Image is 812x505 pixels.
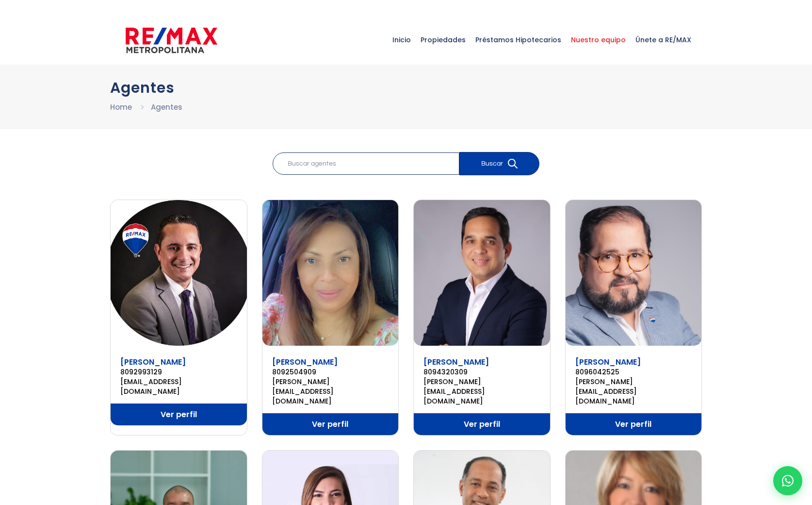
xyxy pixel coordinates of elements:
[126,26,217,55] img: remax-metropolitana-logo
[111,200,247,346] img: Abrahan Batista
[272,367,389,377] a: 8092504909
[423,377,540,406] a: [PERSON_NAME][EMAIL_ADDRESS][DOMAIN_NAME]
[388,25,416,54] span: Inicio
[566,200,702,346] img: Alberto Francis
[471,25,566,54] span: Préstamos Hipotecarios
[631,25,696,54] span: Únete a RE/MAX
[388,16,416,64] a: Inicio
[414,200,550,346] img: Alberto Bogaert
[272,356,338,368] a: [PERSON_NAME]
[414,413,550,435] a: Ver perfil
[631,16,696,64] a: Únete a RE/MAX
[423,356,489,368] a: [PERSON_NAME]
[111,404,247,425] a: Ver perfil
[120,377,237,396] a: [EMAIL_ADDRESS][DOMAIN_NAME]
[262,413,399,435] a: Ver perfil
[151,102,182,112] a: Agentes
[273,152,459,175] input: Buscar agentes
[110,79,702,96] h1: Agentes
[262,200,399,346] img: Aida Franco
[566,16,631,64] a: Nuestro equipo
[110,102,132,112] a: Home
[459,152,539,175] button: Buscar
[423,367,540,377] a: 8094320309
[575,377,692,406] a: [PERSON_NAME][EMAIL_ADDRESS][DOMAIN_NAME]
[566,413,702,435] a: Ver perfil
[126,16,217,64] a: RE/MAX Metropolitana
[416,16,471,64] a: Propiedades
[272,377,389,406] a: [PERSON_NAME][EMAIL_ADDRESS][DOMAIN_NAME]
[566,25,631,54] span: Nuestro equipo
[471,16,566,64] a: Préstamos Hipotecarios
[120,367,237,377] a: 8092993129
[575,367,692,377] a: 8096042525
[416,25,471,54] span: Propiedades
[575,356,641,368] a: [PERSON_NAME]
[120,356,186,368] a: [PERSON_NAME]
